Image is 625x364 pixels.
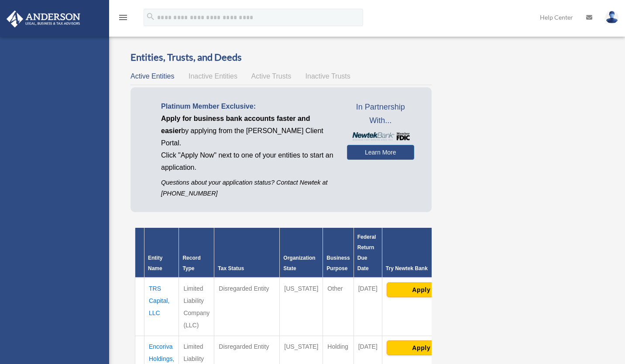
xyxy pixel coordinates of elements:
th: Federal Return Due Date [354,228,382,278]
a: menu [118,15,128,23]
td: Disregarded Entity [214,278,280,336]
th: Record Type [179,228,214,278]
p: Click "Apply Now" next to one of your entities to start an application. [161,149,334,174]
i: search [146,12,155,21]
span: In Partnership With... [347,100,414,128]
td: [DATE] [354,278,382,336]
span: Inactive Trusts [306,72,350,80]
td: TRS Capital, LLC [144,278,179,336]
a: Learn More [347,145,414,160]
h3: Entities, Trusts, and Deeds [130,51,432,64]
th: Organization State [280,228,323,278]
th: Business Purpose [323,228,354,278]
button: Apply Now [387,340,472,355]
th: Entity Name [144,228,179,278]
img: User Pic [605,11,618,24]
td: [US_STATE] [280,278,323,336]
span: Active Trusts [251,72,292,80]
p: Questions about your application status? Contact Newtek at [PHONE_NUMBER] [161,177,334,199]
i: menu [118,12,128,23]
span: Active Entities [130,72,174,80]
td: Limited Liability Company (LLC) [179,278,214,336]
div: Try Newtek Bank [386,263,473,274]
th: Tax Status [214,228,280,278]
td: Other [323,278,354,336]
p: Platinum Member Exclusive: [161,100,334,113]
button: Apply Now [387,282,472,297]
img: Anderson Advisors Platinum Portal [4,10,83,27]
p: by applying from the [PERSON_NAME] Client Portal. [161,113,334,149]
span: Apply for business bank accounts faster and easier [161,115,310,134]
img: NewtekBankLogoSM.png [351,132,410,141]
span: Inactive Entities [189,72,237,80]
